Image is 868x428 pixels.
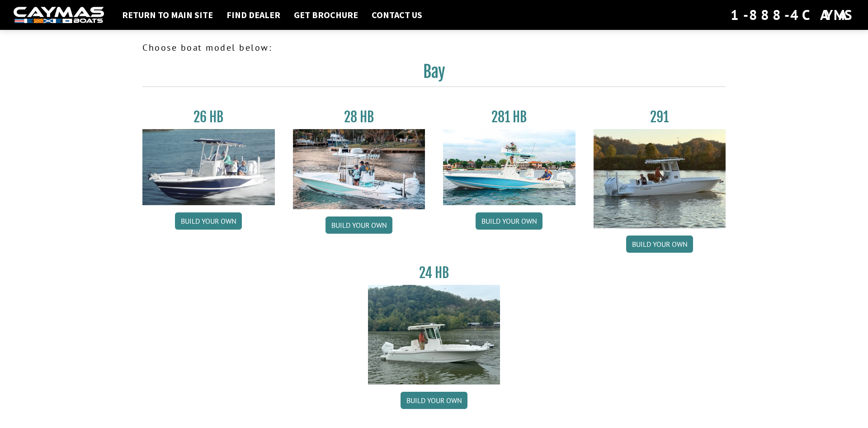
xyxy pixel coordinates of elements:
h3: 26 HB [142,109,275,125]
a: Get Brochure [289,9,363,21]
img: white-logo-c9c8dbefe5ff5ceceb0f0178aa75bf4bb51f6bca0971e226c86eb53dfe498488.png [14,7,104,24]
img: 26_new_photo_resized.jpg [142,129,275,205]
a: Build your own [325,216,392,234]
div: 1-888-4CAYMAS [731,5,854,25]
img: 28-hb-twin.jpg [443,129,576,205]
a: Build your own [401,392,467,409]
h3: 281 HB [443,109,576,125]
a: Build your own [175,212,242,230]
a: Return to main site [118,9,217,21]
img: 24_HB_thumbnail.jpg [368,285,500,384]
img: 28_hb_thumbnail_for_caymas_connect.jpg [293,129,425,209]
a: Find Dealer [222,9,285,21]
h3: 291 [594,109,726,125]
a: Build your own [476,212,542,230]
h2: Bay [142,62,726,87]
a: Build your own [626,236,693,253]
img: 291_Thumbnail.jpg [594,129,726,228]
h3: 28 HB [293,109,425,125]
h3: 24 HB [368,264,500,281]
p: Choose boat model below: [142,41,726,54]
a: Contact Us [367,9,427,21]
